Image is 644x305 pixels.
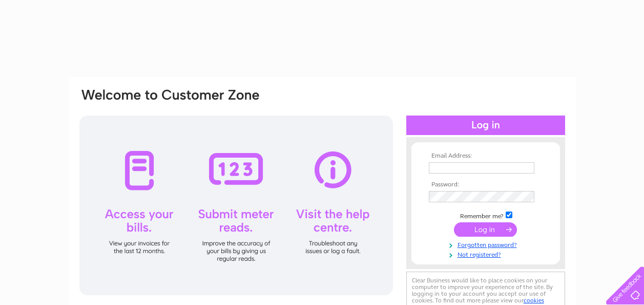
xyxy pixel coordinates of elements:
[429,239,545,249] a: Forgotten password?
[454,222,517,237] input: Submit
[426,153,545,160] th: Email Address:
[426,181,545,188] th: Password:
[426,210,545,220] td: Remember me?
[429,249,545,259] a: Not registered?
